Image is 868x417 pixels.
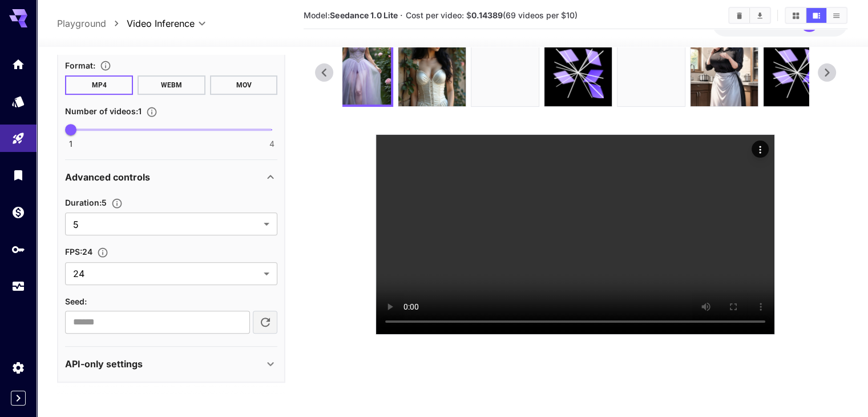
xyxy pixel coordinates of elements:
span: Model: [304,10,397,20]
p: Advanced controls [65,170,150,184]
p: API-only settings [65,357,143,371]
b: Seedance 1.0 Lite [330,10,397,20]
div: Settings [11,360,25,375]
button: Clear videos [729,8,749,23]
div: Home [11,57,25,71]
nav: breadcrumb [57,17,127,30]
button: Show videos in grid view [786,8,806,23]
span: Video Inference [127,17,195,30]
div: API Keys [11,242,25,256]
div: Actions [752,141,769,158]
img: mDUK4AAAAGSURBVAMAntDFsBuYWE4AAAAASUVORK5CYII= [398,39,466,106]
div: Playground [11,131,25,146]
div: Models [11,94,25,109]
div: API-only settings [65,350,277,378]
button: Show videos in video view [806,8,826,23]
span: 4 [269,138,274,150]
img: 98CKTMAAAABklEQVQDAGeiCcH3zmS1AAAAAElFTkSuQmCC [617,39,685,106]
div: Show videos in grid viewShow videos in video viewShow videos in list view [785,7,847,24]
a: Playground [57,17,106,30]
button: MOV [210,75,278,95]
button: Download All [750,8,770,23]
div: Library [11,168,25,182]
div: Wallet [11,205,25,219]
span: Cost per video: $ (69 videos per $10) [406,10,578,20]
span: Number of videos : 1 [65,106,142,116]
span: FPS : 24 [65,247,92,256]
button: Set the fps [92,247,113,258]
button: Specify how many videos to generate in a single request. Each video generation will be charged se... [142,106,162,118]
div: Advanced controls [65,163,277,191]
span: Seed : [65,296,87,306]
div: Clear videosDownload All [728,7,771,24]
button: MP4 [65,75,133,95]
button: Show videos in list view [826,8,846,23]
span: Format : [65,61,95,70]
img: 98CKTMAAAABklEQVQDAGeiCcH3zmS1AAAAAElFTkSuQmCC [471,39,539,106]
span: 24 [73,267,259,280]
button: WEBM [138,75,205,95]
p: · [400,9,403,22]
img: 0qAAAABklEQVQDAFuI19l0PpBdAAAAAElFTkSuQmCC [691,39,758,106]
button: Expand sidebar [11,391,26,406]
span: Duration : 5 [65,198,107,207]
button: Set the number of duration [107,198,127,209]
img: pb8wYQAAAAZJREFUAwBwso7lbudCvgAAAABJRU5ErkJggg== [327,41,391,105]
span: 5 [73,218,259,231]
button: Choose the file format for the output video. [95,60,116,71]
div: Usage [11,279,25,294]
span: 1 [69,138,72,150]
b: 0.14389 [471,10,503,20]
